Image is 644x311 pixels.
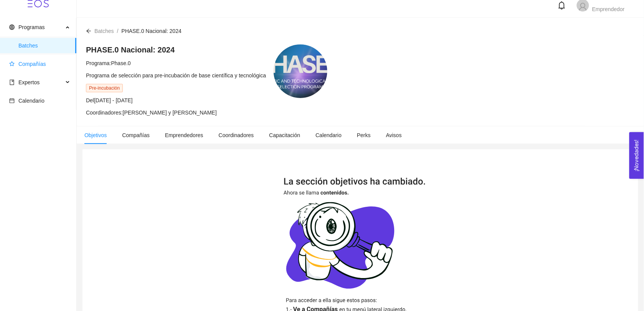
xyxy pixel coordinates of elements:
span: Programa: Phase.0 [86,60,131,66]
span: / [117,28,119,34]
span: Calendario [18,98,45,104]
span: Compañías [18,61,46,67]
span: PHASE.0 Nacional: 2024 [121,28,181,34]
span: bell [558,1,566,10]
button: Open Feedback Widget [629,132,644,179]
span: Batches [18,38,70,53]
span: Programa de selección para pre-incubación de base científica y tecnológica [86,72,266,79]
span: arrow-left [86,28,91,34]
span: Coordinadores: [PERSON_NAME] y [PERSON_NAME] [86,110,217,116]
span: Del [DATE] - [DATE] [86,97,133,103]
span: star [9,61,15,67]
span: Coordinadores [219,132,254,138]
span: Perks [357,132,371,138]
span: Emprendedores [165,132,203,138]
h4: PHASE.0 Nacional: 2024 [86,44,266,55]
span: Expertos [18,79,40,85]
span: Batches [94,28,114,34]
span: Objetivos [84,132,107,138]
span: Calendario [315,132,342,138]
span: global [9,25,15,30]
span: Pre-incubación [86,84,123,92]
span: book [9,80,15,85]
span: Emprendedor [592,6,625,12]
span: Capacitación [269,132,300,138]
span: Programas [18,24,45,30]
span: Compañías [122,132,150,138]
span: Avisos [386,132,402,138]
span: user [578,2,588,11]
span: calendar [9,98,15,103]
